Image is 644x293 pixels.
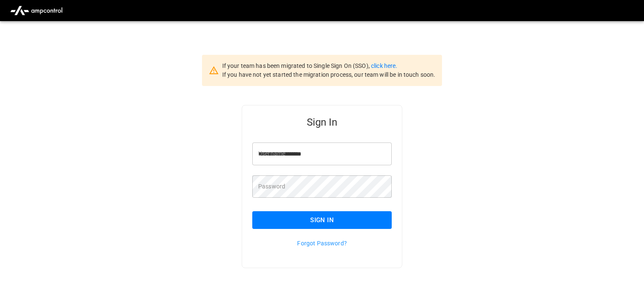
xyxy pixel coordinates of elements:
p: Forgot Password? [252,239,392,247]
h5: Sign In [252,116,392,129]
span: If your team has been migrated to Single Sign On (SSO), [222,62,371,69]
button: Sign In [252,211,392,229]
img: ampcontrol.io logo [7,3,66,19]
span: If you have not yet started the migration process, our team will be in touch soon. [222,71,436,78]
a: click here. [371,62,397,69]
